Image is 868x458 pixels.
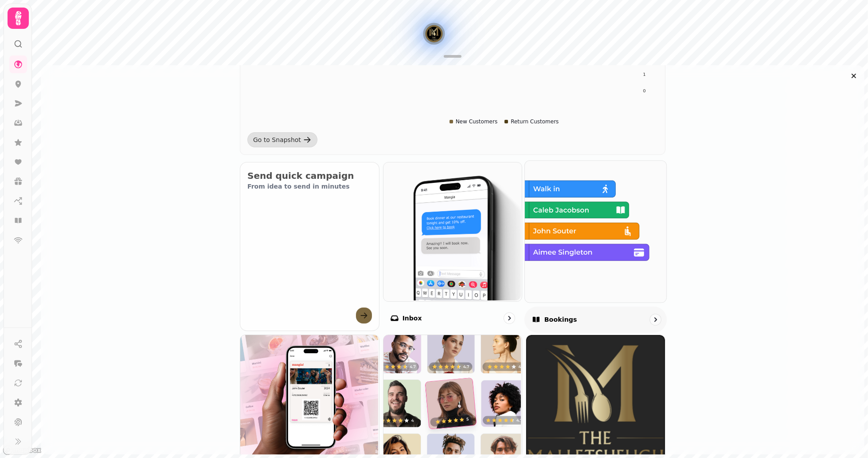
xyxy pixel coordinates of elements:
[544,315,577,324] p: Bookings
[505,314,514,323] svg: go to
[847,69,861,83] button: Close drawer
[427,27,441,41] button: The Malletsheugh
[504,118,559,125] div: Return Customers
[651,315,660,324] svg: go to
[253,135,301,144] div: Go to Snapshot
[3,445,42,455] a: Mapbox logo
[383,162,521,300] img: Inbox
[643,88,645,93] tspan: 0
[240,162,379,331] button: Send quick campaignFrom idea to send in minutes
[643,72,645,77] tspan: 1
[427,27,441,43] div: Map marker
[247,170,372,182] h2: Send quick campaign
[524,160,665,301] img: Bookings
[247,132,317,147] a: Go to Snapshot
[524,160,667,332] a: BookingsBookings
[247,182,372,191] p: From idea to send in minutes
[450,118,498,125] div: New Customers
[403,314,422,323] p: Inbox
[383,162,523,331] a: InboxInbox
